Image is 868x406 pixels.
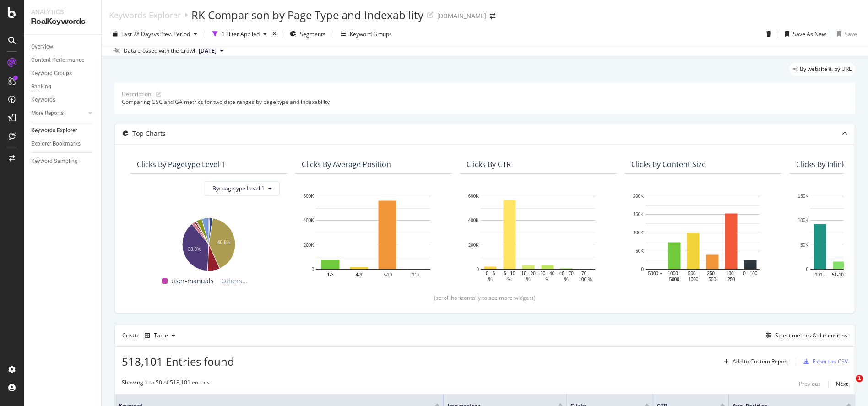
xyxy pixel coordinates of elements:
[468,242,479,247] text: 200K
[31,69,95,78] a: Keyword Groups
[504,271,515,276] text: 5 - 10
[222,30,260,38] div: 1 Filter Applied
[191,7,423,23] div: RK Comparison by Page Type and Indexability
[122,379,210,390] div: Showing 1 to 50 of 518,101 entries
[302,191,445,283] svg: A chart.
[109,27,201,41] button: Last 28 DaysvsPrev. Period
[31,108,86,118] a: More Reports
[800,354,848,369] button: Export as CSV
[688,277,699,282] text: 1000
[581,271,589,276] text: 70 -
[132,129,166,138] div: Top Charts
[122,328,179,343] div: Create
[798,194,809,199] text: 150K
[526,277,531,282] text: %
[300,30,325,38] span: Segments
[302,160,391,169] div: Clicks By Average Position
[199,47,217,55] span: 2025 Sep. 20th
[579,277,592,282] text: 100 %
[212,184,265,192] span: By: pagetype Level 1
[109,10,181,20] a: Keywords Explorer
[633,230,644,235] text: 100K
[31,95,95,105] a: Keywords
[806,267,808,272] text: 0
[31,55,95,65] a: Content Performance
[521,271,536,276] text: 10 - 20
[31,126,95,135] a: Keywords Explorer
[707,271,717,276] text: 250 -
[31,108,64,118] div: More Reports
[540,271,555,276] text: 20 - 40
[124,47,195,55] div: Data crossed with the Crawl
[31,139,81,149] div: Explorer Bookmarks
[832,272,846,277] text: 51-100
[31,139,95,149] a: Explorer Bookmarks
[31,95,55,105] div: Keywords
[31,126,77,135] div: Keywords Explorer
[217,276,251,287] span: Others...
[726,271,737,276] text: 100 -
[327,272,334,277] text: 1-3
[796,160,849,169] div: Clicks By Inlinks
[490,13,495,19] div: arrow-right-arrow-left
[356,272,363,277] text: 4-6
[31,82,95,92] a: Ranking
[793,30,826,38] div: Save As New
[437,11,486,21] div: [DOMAIN_NAME]
[648,271,662,276] text: 5000 +
[31,157,78,166] div: Keyword Sampling
[188,247,201,252] text: 38.3%
[635,249,644,254] text: 50K
[31,16,94,27] div: RealKeywords
[669,277,680,282] text: 5000
[799,380,821,388] div: Previous
[833,27,857,41] button: Save
[631,160,706,169] div: Clicks By Content Size
[171,276,214,287] span: user-manuals
[631,191,774,283] svg: A chart.
[217,240,230,245] text: 40.8%
[383,272,392,277] text: 7-10
[813,357,848,365] div: Export as CSV
[126,294,844,302] div: (scroll horizontally to see more widgets)
[412,272,420,277] text: 11+
[762,330,847,341] button: Select metrics & dimensions
[31,42,53,52] div: Overview
[815,272,825,277] text: 101+
[141,328,179,343] button: Table
[476,267,479,272] text: 0
[789,63,855,76] div: legacy label
[304,194,315,199] text: 600K
[836,379,848,390] button: Next
[545,277,549,282] text: %
[688,271,699,276] text: 500 -
[154,30,190,38] span: vs Prev. Period
[154,333,168,338] div: Table
[467,191,609,283] svg: A chart.
[31,157,95,166] a: Keyword Sampling
[31,82,51,92] div: Ranking
[31,7,94,16] div: Analytics
[800,242,808,247] text: 50K
[337,27,396,41] button: Keyword Groups
[468,194,479,199] text: 600K
[205,181,280,196] button: By: pagetype Level 1
[350,30,392,38] div: Keyword Groups
[743,271,758,276] text: 0 - 100
[641,267,644,272] text: 0
[836,380,848,388] div: Next
[564,277,569,282] text: %
[304,242,315,247] text: 200K
[137,213,280,272] svg: A chart.
[31,55,84,65] div: Content Performance
[559,271,574,276] text: 40 - 70
[286,27,329,41] button: Segments
[720,354,788,369] button: Add to Custom Report
[633,212,644,217] text: 150K
[137,160,225,169] div: Clicks By pagetype Level 1
[856,375,863,382] span: 1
